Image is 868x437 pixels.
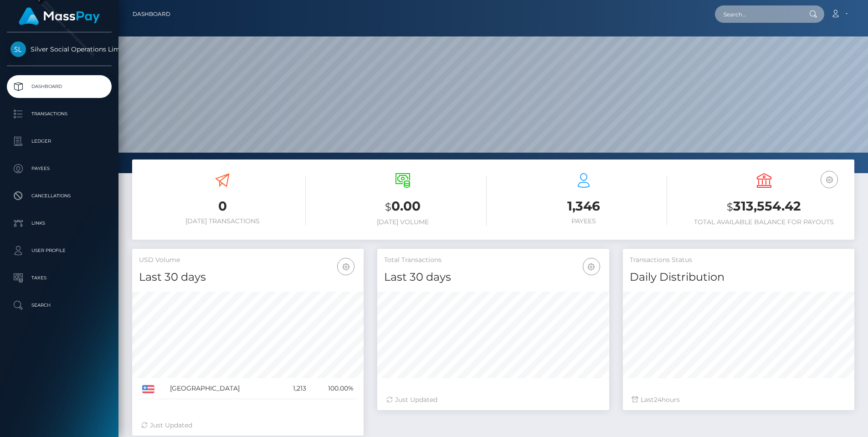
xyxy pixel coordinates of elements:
p: Dashboard [10,80,108,93]
h4: Last 30 days [384,269,602,285]
h4: Daily Distribution [630,269,847,285]
p: Taxes [10,271,108,285]
small: $ [385,201,391,213]
a: Dashboard [7,75,112,98]
a: Links [7,212,112,235]
h5: USD Volume [139,256,357,265]
td: 1,213 [280,378,309,399]
img: US.png [142,385,154,393]
p: Links [10,216,108,230]
small: $ [727,201,733,213]
p: Payees [10,162,108,175]
img: Silver Social Operations Limited [10,41,26,57]
p: Transactions [10,107,108,121]
p: Ledger [10,134,108,148]
h5: Total Transactions [384,256,602,265]
a: Taxes [7,267,112,289]
a: Dashboard [133,5,170,24]
img: MassPay Logo [19,7,100,25]
p: Search [10,298,108,312]
a: Transactions [7,103,112,125]
div: Just Updated [386,395,600,405]
a: Cancellations [7,185,112,207]
h6: Total Available Balance for Payouts [681,218,847,226]
h6: Payees [500,217,667,225]
h5: Transactions Status [630,256,847,265]
h3: 1,346 [500,197,667,215]
a: Search [7,294,112,317]
a: Ledger [7,130,112,153]
input: Search... [715,5,801,23]
h6: [DATE] Volume [319,218,486,226]
h6: [DATE] Transactions [139,217,306,225]
td: 100.00% [309,378,357,399]
h4: Last 30 days [139,269,357,285]
a: User Profile [7,239,112,262]
a: Payees [7,157,112,180]
td: [GEOGRAPHIC_DATA] [167,378,280,399]
h3: 313,554.42 [681,197,847,216]
h3: 0 [139,197,306,215]
span: Silver Social Operations Limited [7,45,112,53]
div: Just Updated [141,421,354,430]
h3: 0.00 [319,197,486,216]
span: 24 [654,396,662,404]
div: Last hours [632,395,845,405]
p: User Profile [10,244,108,257]
p: Cancellations [10,189,108,203]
